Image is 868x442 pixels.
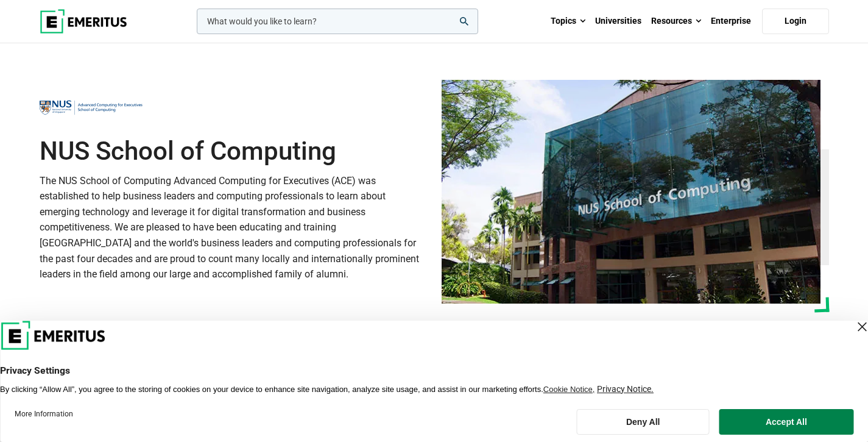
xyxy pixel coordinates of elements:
[40,94,143,121] img: NUS School of Computing
[442,80,820,304] img: NUS School of Computing
[40,173,427,282] p: The NUS School of Computing Advanced Computing for Executives (ACE) was established to help busin...
[40,136,427,166] h1: NUS School of Computing
[762,9,829,34] a: Login
[197,9,478,34] input: woocommerce-product-search-field-0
